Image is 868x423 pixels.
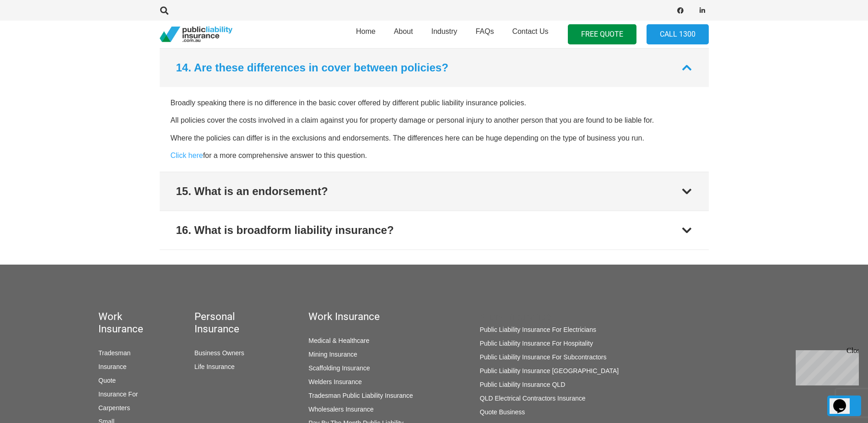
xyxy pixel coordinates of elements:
a: Insurance For Carpenters [98,390,138,412]
button: 15. What is an endorsement? [160,172,709,211]
a: Mining Insurance [308,351,357,358]
p: Broadly speaking there is no difference in the basic cover offered by different public liability ... [171,98,698,108]
a: Industry [422,18,466,51]
div: 15. What is an endorsement? [176,183,328,200]
div: 16. What is broadform liability insurance? [176,222,394,239]
span: Contact Us [512,27,548,35]
h5: Personal Insurance [194,310,256,335]
div: 14. Are these differences in cover between policies? [176,60,448,76]
a: Call 1300 [647,24,709,45]
h5: Work Insurance [308,310,427,323]
button: 14. Are these differences in cover between policies? [160,49,709,87]
a: Public Liability Insurance [GEOGRAPHIC_DATA] [480,367,619,374]
a: pli_logotransparent [160,27,232,43]
a: QLD Electrical Contractors Insurance [480,395,586,402]
span: Home [356,27,376,35]
a: Tradesman Insurance Quote [98,349,130,384]
a: Facebook [674,4,687,17]
iframe: chat widget [792,347,859,385]
a: Click here [171,152,203,159]
a: Public Liability Insurance For Hospitality [480,340,593,347]
a: LinkedIn [696,4,709,17]
p: All policies cover the costs involved in a claim against you for property damage or personal inju... [171,115,698,125]
p: Where the policies can differ is in the exclusions and endorsements. The differences here can be ... [171,133,698,143]
a: Public Liability Insurance For Electricians [480,326,596,333]
a: Contact Us [503,18,557,51]
span: FAQs [475,27,494,35]
a: Home [347,18,385,51]
span: About [394,27,413,35]
div: Chat live with an agent now!Close [4,4,63,66]
a: Medical & Healthcare [308,337,369,344]
a: Scaffolding Insurance [308,364,370,372]
a: FAQs [466,18,503,51]
a: Business Owners Life Insurance [194,349,244,370]
a: Welders Insurance [308,378,361,385]
h5: Work Insurance [98,310,142,335]
h5: Work Insurance [480,310,656,323]
a: Public Liability Insurance For Subcontractors [480,353,607,361]
a: About [385,18,422,51]
span: Industry [431,27,457,35]
a: Public Liability Insurance QLD [480,381,566,388]
a: Wholesalers Insurance [308,406,373,413]
p: for a more comprehensive answer to this question. [171,151,698,161]
a: Tradesman Public Liability Insurance [308,392,413,399]
iframe: chat widget [830,386,859,414]
a: Search [156,6,174,15]
a: Back to top [827,396,861,416]
button: 16. What is broadform liability insurance? [160,211,709,249]
a: FREE QUOTE [568,24,636,45]
a: Quote Business [480,408,525,416]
